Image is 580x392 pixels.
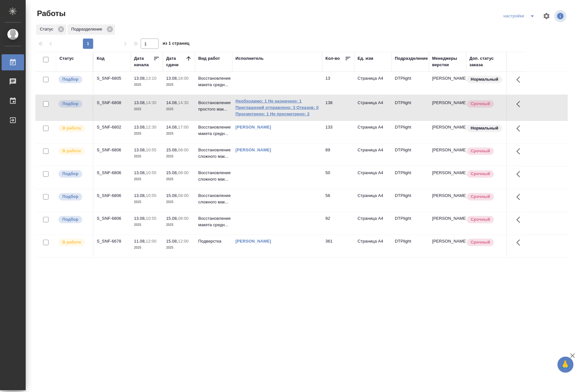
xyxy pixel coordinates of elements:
p: Восстановление макета средн... [198,75,229,88]
p: 15.08, [166,216,178,221]
div: Подразделение [67,24,115,35]
div: Вид работ [198,55,220,62]
div: Доп. статус заказа [469,55,503,68]
span: Работы [35,8,66,19]
p: Восстановление макета средн... [198,124,229,137]
p: Восстановление сложного мак... [198,192,229,205]
p: 08:00 [178,147,189,152]
p: 11.08, [134,239,146,244]
span: 🙏 [560,358,571,371]
span: из 1 страниц [163,40,190,49]
p: 2025 [134,106,160,112]
p: Подразделение [71,26,104,32]
div: S_SNF-6805 [97,75,128,82]
p: Нормальный [471,76,498,83]
div: Можно подбирать исполнителей [58,75,90,84]
p: [PERSON_NAME] [432,238,463,245]
p: Срочный [471,193,490,200]
div: S_SNF-6806 [97,215,128,222]
p: 10:55 [146,170,156,175]
p: [PERSON_NAME] [432,170,463,176]
p: 2025 [166,106,192,112]
div: split button [502,11,539,21]
p: Восстановление сложного мак... [198,170,229,183]
p: Восстановление простого мак... [198,100,229,112]
div: Можно подбирать исполнителей [58,215,90,224]
p: 2025 [134,82,160,88]
div: S_SNF-6808 [97,100,128,106]
div: Код [97,55,104,62]
td: 56 [322,189,354,212]
p: 2025 [134,199,160,205]
p: 13.08, [134,76,146,81]
td: 50 [322,166,354,189]
p: 18:00 [178,76,189,81]
div: Ед. изм [358,55,373,62]
button: Здесь прячутся важные кнопки [513,166,528,182]
td: 133 [322,121,354,143]
button: Здесь прячутся важные кнопки [513,121,528,136]
p: 15.08, [166,170,178,175]
p: 14.08, [166,125,178,129]
p: В работе [62,148,81,154]
td: Страница А4 [354,121,392,143]
p: [PERSON_NAME] [432,147,463,153]
p: Срочный [471,148,490,154]
p: 13.08, [134,216,146,221]
p: 15.08, [166,193,178,198]
td: DTPlight [392,189,429,212]
p: В работе [62,125,81,131]
td: DTPlight [392,96,429,119]
p: 2025 [134,153,160,160]
p: 15.08, [166,239,178,244]
td: DTPlight [392,235,429,257]
a: [PERSON_NAME] [236,147,271,152]
p: 13:10 [146,76,156,81]
p: 15.08, [166,147,178,152]
p: Срочный [471,101,490,107]
p: 10:55 [146,147,156,152]
p: 13.08, [134,147,146,152]
p: Подверстка [198,238,229,245]
div: Дата сдачи [166,55,185,68]
p: 12:00 [178,239,189,244]
div: S_SNF-6678 [97,238,128,245]
p: 10:55 [146,216,156,221]
p: Нормальный [471,125,498,131]
td: DTPlight [392,72,429,94]
p: 14.08, [166,100,178,105]
p: 2025 [166,176,192,183]
td: Страница А4 [354,235,392,257]
td: Страница А4 [354,144,392,166]
td: Страница А4 [354,72,392,94]
div: S_SNF-6806 [97,147,128,153]
div: Исполнитель [236,55,264,62]
p: 13.08, [134,100,146,105]
a: [PERSON_NAME] [236,125,271,129]
p: [PERSON_NAME] [432,100,463,106]
td: Страница А4 [354,166,392,189]
p: Срочный [471,239,490,245]
p: 13.08, [166,76,178,81]
a: [PERSON_NAME] [236,239,271,244]
td: DTPlight [392,121,429,143]
p: 2025 [134,176,160,183]
button: Здесь прячутся важные кнопки [513,212,528,227]
p: [PERSON_NAME] [432,124,463,130]
td: 138 [322,96,354,119]
p: Подбор [62,216,78,223]
div: Можно подбирать исполнителей [58,100,90,108]
p: [PERSON_NAME] [432,192,463,199]
p: 2025 [166,199,192,205]
p: В работе [62,239,81,245]
td: Страница А4 [354,96,392,119]
p: Восстановление макета средн... [198,215,229,228]
div: Кол-во [326,55,340,62]
p: 2025 [166,245,192,251]
p: 2025 [134,130,160,137]
p: [PERSON_NAME] [432,75,463,82]
td: 89 [322,144,354,166]
p: 08:00 [178,216,189,221]
div: Можно подбирать исполнителей [58,192,90,201]
div: Дата начала [134,55,153,68]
